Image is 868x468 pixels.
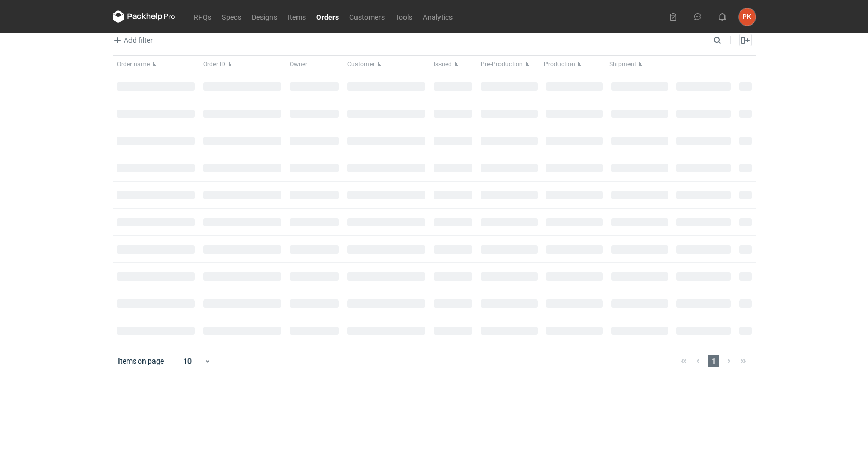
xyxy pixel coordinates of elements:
[246,10,282,23] a: Designs
[434,60,452,68] span: Issued
[117,60,150,68] span: Order name
[609,60,636,68] span: Shipment
[607,56,672,73] button: Shipment
[282,10,311,23] a: Items
[113,10,175,23] svg: Packhelp Pro
[111,34,153,46] button: Add filter
[344,10,390,23] a: Customers
[739,8,756,26] div: Paulina Kempara
[311,10,344,23] a: Orders
[542,56,607,73] button: Production
[418,10,458,23] a: Analytics
[477,56,542,73] button: Pre-Production
[739,8,756,26] button: PK
[481,60,523,68] span: Pre-Production
[343,56,430,73] button: Customer
[430,56,477,73] button: Issued
[217,10,246,23] a: Specs
[199,56,286,73] button: Order ID
[711,34,744,46] input: Search
[390,10,418,23] a: Tools
[111,34,153,46] span: Add filter
[203,60,225,68] span: Order ID
[188,10,217,23] a: RFQs
[708,355,719,367] span: 1
[171,354,205,368] div: 10
[113,56,199,73] button: Order name
[290,60,307,68] span: Owner
[544,60,575,68] span: Production
[118,356,164,366] span: Items on page
[347,60,375,68] span: Customer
